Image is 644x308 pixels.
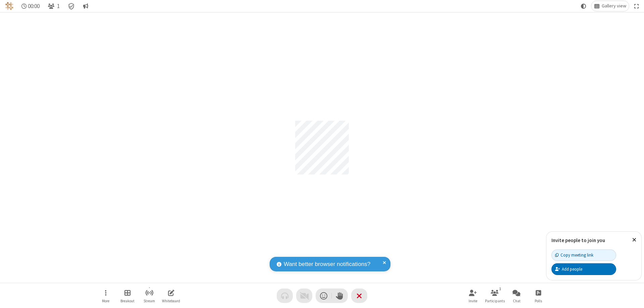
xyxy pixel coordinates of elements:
[632,1,642,11] button: Fullscreen
[45,1,62,11] button: Open participant list
[497,286,503,292] div: 1
[627,232,641,248] button: Close popover
[469,299,477,303] span: Invite
[57,3,60,9] span: 1
[28,3,40,9] span: 00:00
[284,260,370,269] span: Want better browser notifications?
[351,288,367,303] button: End or leave meeting
[96,286,116,305] button: Open menu
[161,286,181,305] button: Open shared whiteboard
[102,299,109,303] span: More
[578,1,589,11] button: Using system theme
[602,3,626,9] span: Gallery view
[117,286,138,305] button: Manage Breakout Rooms
[551,249,616,261] button: Copy meeting link
[513,299,521,303] span: Chat
[65,1,78,11] div: Meeting details Encryption enabled
[332,288,348,303] button: Raise hand
[296,288,312,303] button: Video
[316,288,332,303] button: Send a reaction
[80,1,91,11] button: Conversation
[591,1,629,11] button: Change layout
[485,286,505,305] button: Open participant list
[162,299,180,303] span: Whiteboard
[506,286,527,305] button: Open chat
[120,299,135,303] span: Breakout
[485,299,505,303] span: Participants
[277,288,293,303] button: Audio problem - check your Internet connection or call by phone
[463,286,483,305] button: Invite participants (⌘+Shift+I)
[551,263,616,275] button: Add people
[139,286,159,305] button: Start streaming
[551,237,605,243] label: Invite people to join you
[535,299,542,303] span: Polls
[555,252,593,258] div: Copy meeting link
[528,286,548,305] button: Open poll
[19,1,43,11] div: Timer
[144,299,155,303] span: Stream
[5,2,13,10] img: QA Selenium DO NOT DELETE OR CHANGE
